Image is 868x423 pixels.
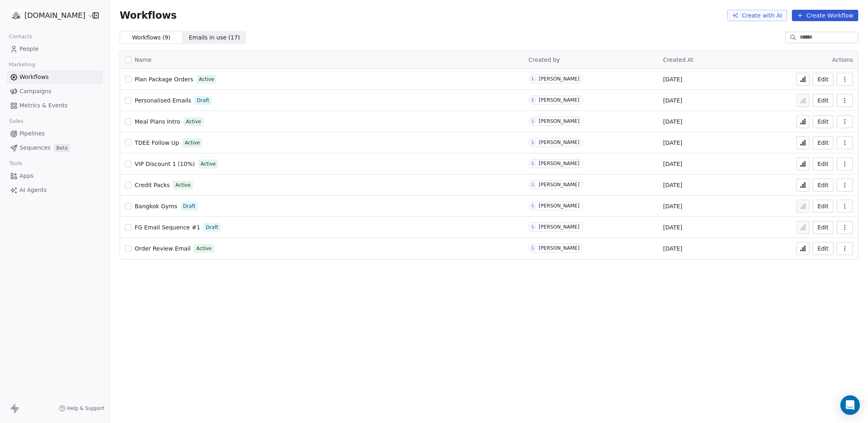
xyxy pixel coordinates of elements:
[135,182,170,188] span: Credit Packs
[813,200,833,213] button: Edit
[663,139,682,147] span: [DATE]
[813,136,833,149] button: Edit
[813,242,833,255] button: Edit
[7,42,103,56] a: People
[135,75,193,83] a: Plan Package Orders
[539,182,579,188] div: [PERSON_NAME]
[11,11,21,20] img: 1000.jpg
[135,140,179,146] span: TDEE Follow Up
[20,186,47,194] span: AI Agents
[135,56,151,64] span: Name
[539,140,579,145] div: [PERSON_NAME]
[532,224,534,230] div: L
[532,245,534,251] div: L
[813,179,833,192] button: Edit
[813,115,833,128] button: Edit
[7,85,103,98] a: Campaigns
[135,118,180,125] span: Meal Plans Intro
[539,76,579,82] div: [PERSON_NAME]
[120,10,177,21] span: Workflows
[5,59,39,71] span: Marketing
[663,118,682,126] span: [DATE]
[199,76,214,83] span: Active
[135,118,180,126] a: Meal Plans Intro
[539,203,579,209] div: [PERSON_NAME]
[20,101,68,110] span: Metrics & Events
[135,224,200,231] span: FG Email Sequence #1
[135,223,200,231] a: FG Email Sequence #1
[832,57,853,63] span: Actions
[10,9,87,22] button: [DOMAIN_NAME]
[185,139,200,146] span: Active
[792,10,858,21] button: Create Workflow
[539,224,579,230] div: [PERSON_NAME]
[663,75,682,83] span: [DATE]
[135,97,191,104] span: Personalised Emails
[201,160,216,168] span: Active
[7,183,103,197] a: AI Agents
[6,157,26,170] span: Tools
[840,395,860,415] div: Open Intercom Messenger
[206,224,218,231] span: Draft
[135,161,195,167] span: VIP Discount 1 (10%)
[59,405,105,412] a: Help & Support
[189,33,240,42] span: Emails in use ( 17 )
[135,245,190,252] span: Order Review Email
[813,221,833,234] button: Edit
[7,127,103,140] a: Pipelines
[20,87,51,96] span: Campaigns
[663,160,682,168] span: [DATE]
[663,57,693,63] span: Created At
[54,144,70,152] span: Beta
[135,160,195,168] a: VIP Discount 1 (10%)
[529,57,560,63] span: Created by
[183,203,195,210] span: Draft
[7,99,103,112] a: Metrics & Events
[6,115,27,127] span: Sales
[186,118,201,125] span: Active
[532,139,534,146] div: L
[67,405,105,412] span: Help & Support
[7,141,103,155] a: SequencesBeta
[532,160,534,167] div: L
[135,181,170,189] a: Credit Packs
[539,97,579,103] div: [PERSON_NAME]
[539,161,579,166] div: [PERSON_NAME]
[20,144,50,152] span: Sequences
[135,139,179,147] a: TDEE Follow Up
[20,172,34,180] span: Apps
[135,76,193,83] span: Plan Package Orders
[532,76,534,82] div: L
[135,96,191,105] a: Personalised Emails
[813,157,833,170] button: Edit
[663,181,682,189] span: [DATE]
[532,97,534,103] div: L
[197,97,209,104] span: Draft
[532,118,534,124] div: L
[7,169,103,183] a: Apps
[20,45,39,53] span: People
[7,70,103,84] a: Workflows
[135,202,177,210] a: Bangkok Gyms
[539,245,579,251] div: [PERSON_NAME]
[663,202,682,210] span: [DATE]
[663,223,682,231] span: [DATE]
[813,73,833,86] a: Edit
[539,118,579,124] div: [PERSON_NAME]
[20,129,45,138] span: Pipelines
[135,244,190,253] a: Order Review Email
[196,245,211,252] span: Active
[532,203,534,209] div: L
[532,181,534,188] div: L
[5,31,36,43] span: Contacts
[727,10,787,21] button: Create with AI
[24,10,85,21] span: [DOMAIN_NAME]
[813,94,833,107] button: Edit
